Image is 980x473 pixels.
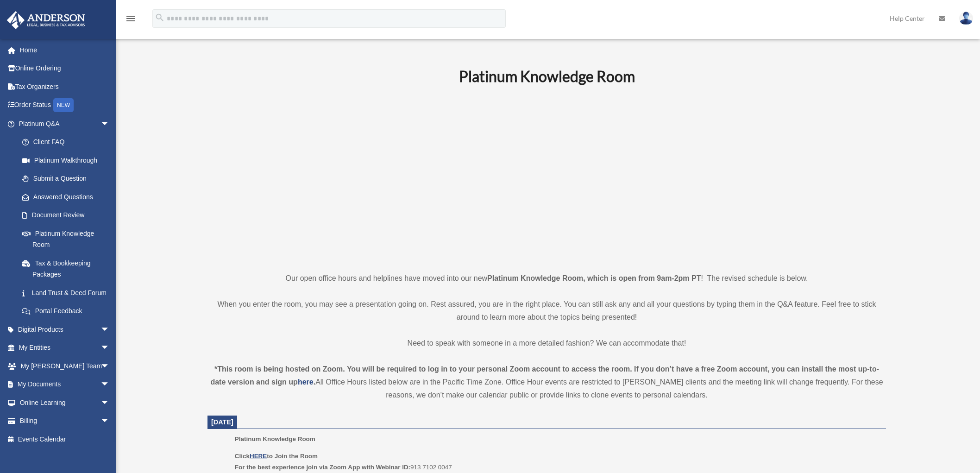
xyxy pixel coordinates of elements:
[125,16,136,24] a: menu
[13,170,124,188] a: Submit a Question
[13,254,124,284] a: Tax & Bookkeeping Packages
[207,363,886,402] div: All Office Hours listed below are in the Pacific Time Zone. Office Hour events are restricted to ...
[13,151,124,170] a: Platinum Walkthrough
[155,13,165,23] i: search
[13,224,119,254] a: Platinum Knowledge Room
[13,284,124,302] a: Land Trust & Deed Forum
[408,98,686,255] iframe: 231110_Toby_KnowledgeRoom
[53,98,74,112] div: NEW
[6,357,124,375] a: My [PERSON_NAME] Teamarrow_drop_down
[13,188,124,206] a: Answered Questions
[207,272,886,285] p: Our open office hours and helplines have moved into our new ! The revised schedule is below.
[211,418,233,426] span: [DATE]
[314,378,315,386] strong: .
[6,96,124,115] a: Order StatusNEW
[207,298,886,324] p: When you enter the room, you may see a presentation going on. Rest assured, you are in the right ...
[101,114,119,133] span: arrow_drop_down
[6,77,124,96] a: Tax Organizers
[101,339,119,358] span: arrow_drop_down
[13,206,124,225] a: Document Review
[459,67,635,85] b: Platinum Knowledge Room
[101,393,119,412] span: arrow_drop_down
[235,451,879,473] p: 913 7102 0047
[235,464,410,471] b: For the best experience join via Zoom App with Webinar ID:
[959,12,973,25] img: User Pic
[101,320,119,339] span: arrow_drop_down
[6,41,124,59] a: Home
[101,357,119,376] span: arrow_drop_down
[6,339,124,357] a: My Entitiesarrow_drop_down
[13,133,124,151] a: Client FAQ
[101,412,119,431] span: arrow_drop_down
[6,393,124,412] a: Online Learningarrow_drop_down
[250,453,267,460] a: HERE
[13,302,124,321] a: Portal Feedback
[487,274,701,282] strong: Platinum Knowledge Room, which is open from 9am-2pm PT
[235,453,318,460] b: Click to Join the Room
[210,365,879,386] strong: *This room is being hosted on Zoom. You will be required to log in to your personal Zoom account ...
[298,378,314,386] a: here
[6,412,124,430] a: Billingarrow_drop_down
[125,13,136,24] i: menu
[101,375,119,394] span: arrow_drop_down
[4,11,88,29] img: Anderson Advisors Platinum Portal
[6,430,124,448] a: Events Calendar
[6,375,124,394] a: My Documentsarrow_drop_down
[6,59,124,78] a: Online Ordering
[6,320,124,339] a: Digital Productsarrow_drop_down
[207,337,886,350] p: Need to speak with someone in a more detailed fashion? We can accommodate that!
[235,435,315,442] span: Platinum Knowledge Room
[6,114,124,133] a: Platinum Q&Aarrow_drop_down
